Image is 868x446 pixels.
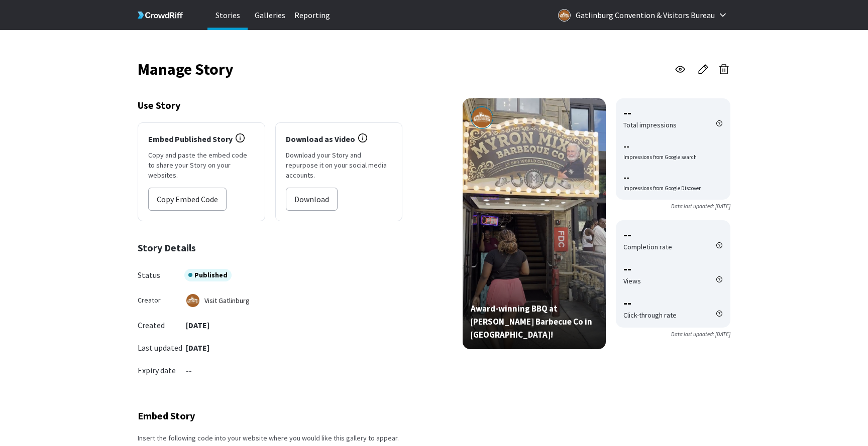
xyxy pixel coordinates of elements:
h3: Use Story [138,98,402,112]
h2: -- [623,106,723,120]
h4: -- [623,140,723,153]
p: Views [623,276,641,286]
h3: Embed Story [138,409,402,423]
div: Creator [138,296,184,305]
h2: -- [623,296,723,310]
p: [DATE] [184,320,209,331]
div: Published [184,269,232,281]
p: Data last updated: [DATE] [616,202,730,210]
img: Visit Gatlinburg [471,106,493,129]
p: Visit Gatlinburg [204,295,250,306]
p: Completion rate [623,242,672,252]
p: Created [138,320,184,331]
p: Download your Story and repurpose it on your social media accounts. [286,150,392,180]
h2: Story Details [138,241,402,254]
button: Embed code to be copied. Button to copy is below input. [148,188,227,211]
h4: -- [623,171,723,184]
p: Click-through rate [623,310,677,320]
h1: Manage Story [138,62,234,76]
p: Insert the following code into your website where you would like this gallery to appear. [138,433,402,443]
img: Logo for Gatlinburg Convention & Visitors Bureau [558,9,571,22]
p: Expiry date [138,365,176,376]
p: Download as Video [286,133,355,145]
p: Total impressions [623,120,677,130]
p: Award-winning BBQ at Myron Mixon Barbecue Co in Gatlinburg! [471,302,598,341]
button: Download story button [286,188,338,211]
p: Impressions from Google Discover [623,184,701,192]
p: [DATE] [184,342,209,354]
p: Last updated [138,342,184,354]
p: Copy and paste the embed code to share your Story on your websites. [148,150,255,180]
p: Gatlinburg Convention & Visitors Bureau [576,7,715,23]
p: Data last updated: [DATE] [616,330,730,338]
p: Impressions from Google search [623,153,697,161]
p: Embed Published Story [148,133,233,145]
h2: -- [623,228,723,242]
img: Visit Gatlinburg [186,294,199,307]
h2: -- [623,262,723,276]
p: -- [184,365,192,376]
p: Status [138,269,184,281]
